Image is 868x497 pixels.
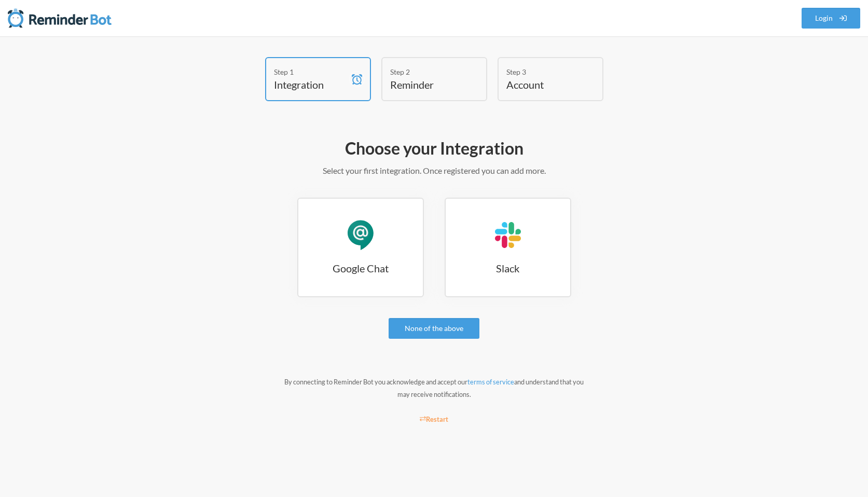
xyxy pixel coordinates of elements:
[506,66,579,77] div: Step 3
[390,77,463,92] h4: Reminder
[390,66,463,77] div: Step 2
[298,261,423,275] h3: Google Chat
[133,137,735,159] h2: Choose your Integration
[446,261,570,275] h3: Slack
[802,8,861,29] a: Login
[8,8,112,29] img: Reminder Bot
[420,415,449,423] small: Restart
[274,77,347,92] h4: Integration
[274,66,347,77] div: Step 1
[467,378,514,386] a: terms of service
[133,164,735,177] p: Select your first integration. Once registered you can add more.
[284,378,584,398] small: By connecting to Reminder Bot you acknowledge and accept our and understand that you may receive ...
[506,77,579,92] h4: Account
[389,318,479,339] a: None of the above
